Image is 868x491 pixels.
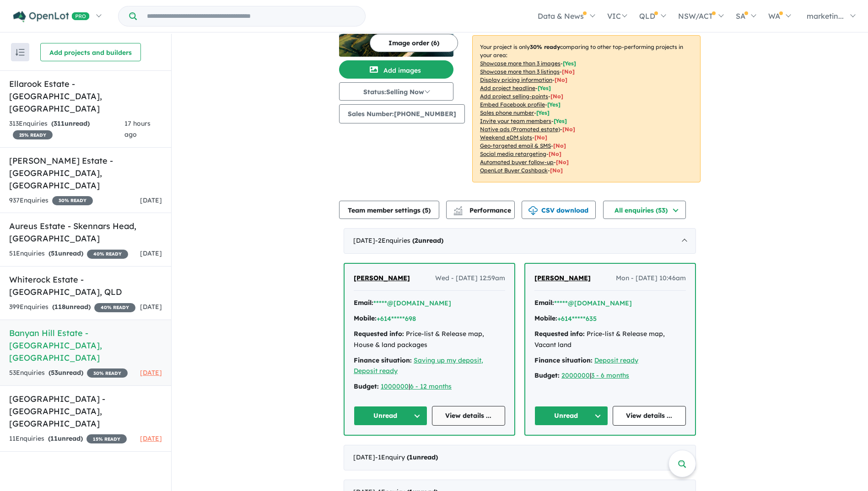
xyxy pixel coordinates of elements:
div: | [534,370,686,381]
span: [ No ] [550,93,563,100]
span: - 1 Enquir y [375,453,438,461]
u: Add project headline [480,85,535,91]
h5: Aureus Estate - Skennars Head , [GEOGRAPHIC_DATA] [9,220,162,245]
span: Mon - [DATE] 10:46am [616,273,686,284]
span: [ No ] [555,76,567,83]
a: View details ... [432,406,506,426]
span: [No] [534,134,547,141]
span: 30 % READY [52,196,93,205]
strong: Budget: [534,371,560,379]
u: OpenLot Buyer Cashback [480,167,548,174]
strong: Finance situation: [354,356,412,364]
button: Sales Number:[PHONE_NUMBER] [339,104,465,123]
div: | [354,381,505,392]
u: Sales phone number [480,109,534,116]
span: [No] [550,167,563,174]
u: Embed Facebook profile [480,101,545,108]
a: Saving up my deposit, Deposit ready [354,356,483,375]
button: All enquiries (53) [603,201,686,219]
strong: ( unread) [407,453,438,461]
h5: Ellarook Estate - [GEOGRAPHIC_DATA] , [GEOGRAPHIC_DATA] [9,78,162,115]
u: Automated buyer follow-up [480,159,554,165]
div: 313 Enquir ies [9,118,124,140]
span: Wed - [DATE] 12:59am [435,273,505,284]
strong: Budget: [354,382,379,390]
span: marketin... [807,11,844,21]
strong: Finance situation: [534,356,593,364]
span: 311 [54,119,65,128]
strong: ( unread) [49,249,83,257]
button: Add images [339,60,453,79]
a: 1000000 [381,382,409,390]
span: 51 [51,249,58,257]
img: line-chart.svg [454,206,462,211]
input: Try estate name, suburb, builder or developer [139,6,363,26]
strong: ( unread) [52,303,91,311]
a: [PERSON_NAME] [534,273,591,284]
strong: Requested info: [534,330,585,338]
strong: ( unread) [412,236,443,245]
span: [ Yes ] [547,101,561,108]
a: 6 - 12 months [410,382,452,390]
span: [No] [553,142,566,149]
button: CSV download [522,201,596,219]
span: [ Yes ] [536,109,550,116]
span: 17 hours ago [124,119,151,139]
a: Deposit ready [594,356,638,364]
h5: [GEOGRAPHIC_DATA] - [GEOGRAPHIC_DATA] , [GEOGRAPHIC_DATA] [9,393,162,430]
span: [No] [562,126,575,133]
span: [ Yes ] [554,117,567,124]
u: Social media retargeting [480,150,546,157]
a: View details ... [613,406,686,426]
a: [PERSON_NAME] [354,273,410,284]
u: Add project selling-points [480,93,548,100]
p: Your project is only comparing to other top-performing projects in your area: - - - - - - - - - -... [472,35,701,182]
div: Price-list & Release map, House & land packages [354,329,505,351]
span: 40 % READY [94,303,135,312]
a: 2000000 [561,371,590,379]
img: download icon [528,206,538,215]
strong: Requested info: [354,330,404,338]
strong: Mobile: [354,314,377,322]
u: Invite your team members [480,117,551,124]
span: [DATE] [140,249,162,257]
strong: Email: [354,299,373,307]
span: 15 % READY [86,434,127,443]
span: Performance [455,206,511,214]
button: Unread [354,406,427,426]
span: - 2 Enquir ies [375,236,443,245]
button: Image order (6) [370,34,458,52]
img: Openlot PRO Logo White [13,11,90,22]
u: Native ads (Promoted estate) [480,126,560,133]
button: Performance [446,201,515,219]
span: 30 % READY [87,368,128,378]
strong: ( unread) [51,119,90,128]
u: Weekend eDM slots [480,134,532,141]
div: 51 Enquir ies [9,248,128,259]
button: Team member settings (5) [339,201,439,219]
h5: Banyan Hill Estate - [GEOGRAPHIC_DATA] , [GEOGRAPHIC_DATA] [9,327,162,364]
div: [DATE] [344,228,696,254]
span: [ Yes ] [538,85,551,91]
span: 5 [425,206,428,214]
div: Price-list & Release map, Vacant land [534,329,686,351]
span: 2 [415,236,418,245]
strong: ( unread) [48,434,83,443]
span: 118 [54,303,65,311]
div: [DATE] [344,445,696,470]
div: 399 Enquir ies [9,302,135,313]
div: 53 Enquir ies [9,368,128,379]
span: [DATE] [140,368,162,377]
u: 3 - 6 months [591,371,629,379]
span: 11 [50,434,58,443]
div: 937 Enquir ies [9,195,93,206]
u: Showcase more than 3 listings [480,68,560,75]
span: [PERSON_NAME] [534,274,591,282]
strong: ( unread) [49,368,83,377]
u: Showcase more than 3 images [480,60,561,67]
div: 11 Enquir ies [9,433,127,444]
